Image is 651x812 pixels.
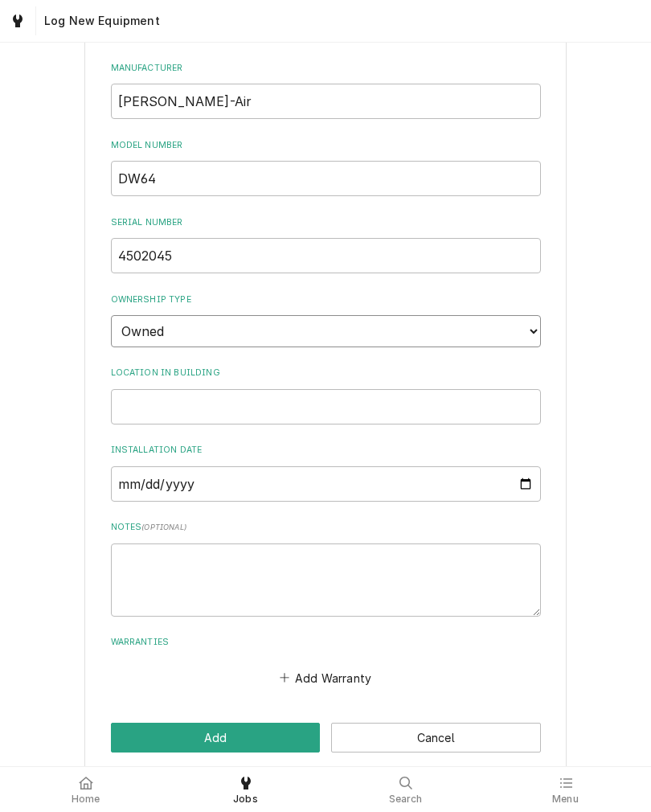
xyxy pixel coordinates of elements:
[111,216,541,229] label: Serial Number
[111,139,541,152] label: Model Number
[166,770,325,809] a: Jobs
[111,367,541,424] div: Location in Building
[111,444,541,457] label: Installation Date
[111,723,541,753] div: Button Group Row
[111,293,541,347] div: Ownership Type
[552,793,579,806] span: Menu
[72,793,100,806] span: Home
[39,13,160,29] span: Log New Equipment
[111,636,541,649] label: Warranties
[233,793,258,806] span: Jobs
[111,444,541,501] div: Installation Date
[111,216,541,273] div: Serial Number
[6,770,165,809] a: Home
[276,666,374,689] button: Add Warranty
[331,723,541,753] button: Cancel
[111,139,541,196] div: Model Number
[486,770,645,809] a: Menu
[111,293,541,306] label: Ownership Type
[111,62,541,119] div: Manufacturer
[111,521,541,616] div: Notes
[326,770,485,809] a: Search
[111,367,541,379] label: Location in Building
[3,6,32,35] a: Go to Jobs
[111,723,321,753] button: Add
[111,723,541,753] div: Button Group
[111,62,541,75] label: Manufacturer
[111,466,541,502] input: yyyy-mm-dd
[389,793,423,806] span: Search
[111,521,541,534] label: Notes
[111,636,541,689] div: Warranties
[141,523,186,531] span: ( optional )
